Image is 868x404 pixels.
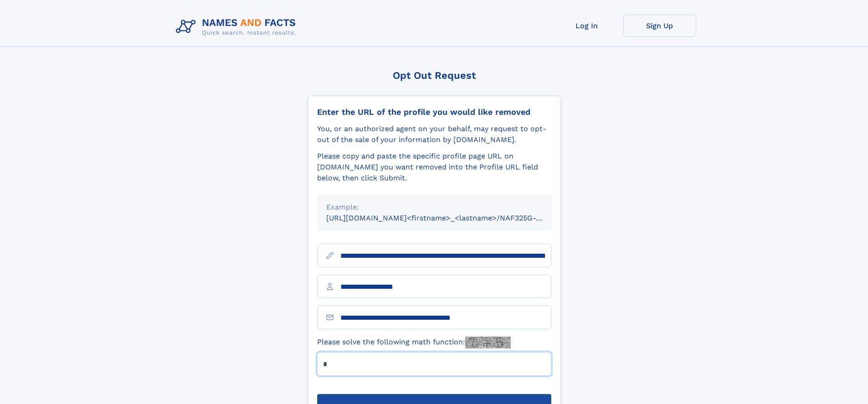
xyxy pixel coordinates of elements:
[317,107,551,117] div: Enter the URL of the profile you would like removed
[317,123,551,145] div: You, or an authorized agent on your behalf, may request to opt-out of the sale of your informatio...
[623,15,696,37] a: Sign Up
[172,15,303,39] img: Logo Names and Facts
[326,214,569,222] small: [URL][DOMAIN_NAME]<firstname>_<lastname>/NAF325G-xxxxxxxx
[550,15,623,37] a: Log In
[317,337,511,348] label: Please solve the following math function:
[317,151,551,184] div: Please copy and paste the specific profile page URL on [DOMAIN_NAME] you want removed into the Pr...
[326,202,542,213] div: Example:
[308,70,561,81] div: Opt Out Request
